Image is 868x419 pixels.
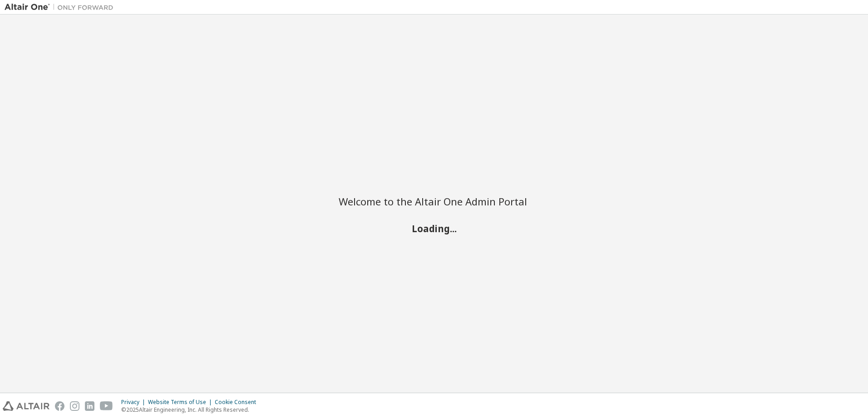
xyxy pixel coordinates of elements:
[215,399,261,406] div: Cookie Consent
[85,401,94,411] img: linkedin.svg
[339,195,529,208] h2: Welcome to the Altair One Admin Portal
[100,401,113,411] img: youtube.svg
[5,3,118,12] img: Altair One
[3,401,49,411] img: altair_logo.svg
[148,399,215,406] div: Website Terms of Use
[70,401,79,411] img: instagram.svg
[55,401,64,411] img: facebook.svg
[121,406,261,414] p: © 2025 Altair Engineering, Inc. All Rights Reserved.
[339,223,529,234] h2: Loading...
[121,399,148,406] div: Privacy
